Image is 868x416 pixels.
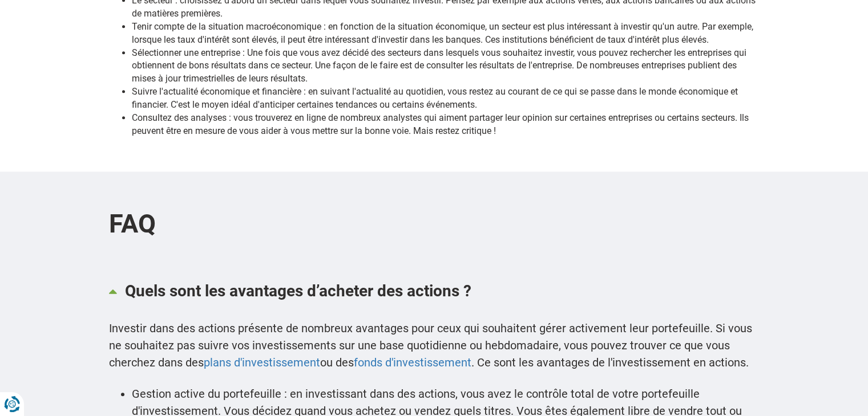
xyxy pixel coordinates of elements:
[132,112,760,138] li: Consultez des analyses : vous trouverez en ligne de nombreux analystes qui aiment partager leur o...
[132,85,760,112] li: Suivre l'actualité économique et financière : en suivant l'actualité au quotidien, vous restez au...
[109,183,760,264] h2: FAQ
[132,21,760,47] li: Tenir compte de la situation macroéconomique : en fonction de la situation économique, un secteur...
[204,356,320,369] a: plans d'investissement
[109,270,760,311] a: Quels sont les avantages d’acheter des actions ?
[354,356,471,369] a: fonds d'investissement
[132,47,760,86] li: Sélectionner une entreprise : Une fois que vous avez décidé des secteurs dans lesquels vous souha...
[109,320,760,371] p: Investir dans des actions présente de nombreux avantages pour ceux qui souhaitent gérer activemen...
